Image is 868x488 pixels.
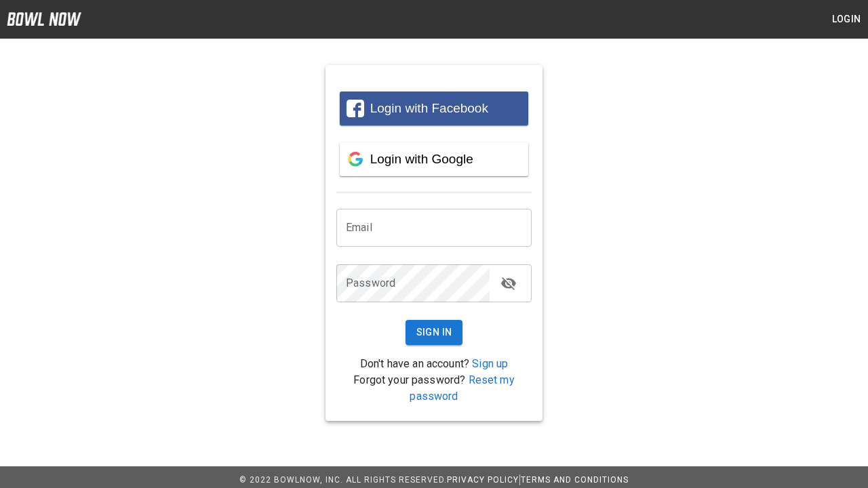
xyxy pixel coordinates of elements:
[370,101,488,115] span: Login with Facebook
[340,91,528,125] button: Login with Facebook
[825,7,868,32] button: Login
[410,373,514,403] a: Reset my password
[239,475,447,485] span: © 2022 BowlNow, Inc. All Rights Reserved.
[336,372,532,405] p: Forgot your password?
[336,356,532,372] p: Don't have an account?
[447,475,519,485] a: Privacy Policy
[495,270,522,297] button: toggle password visibility
[472,357,508,370] a: Sign up
[370,152,473,166] span: Login with Google
[521,475,629,485] a: Terms and Conditions
[7,12,81,26] img: logo
[406,320,463,345] button: Sign In
[340,142,528,176] button: Login with Google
